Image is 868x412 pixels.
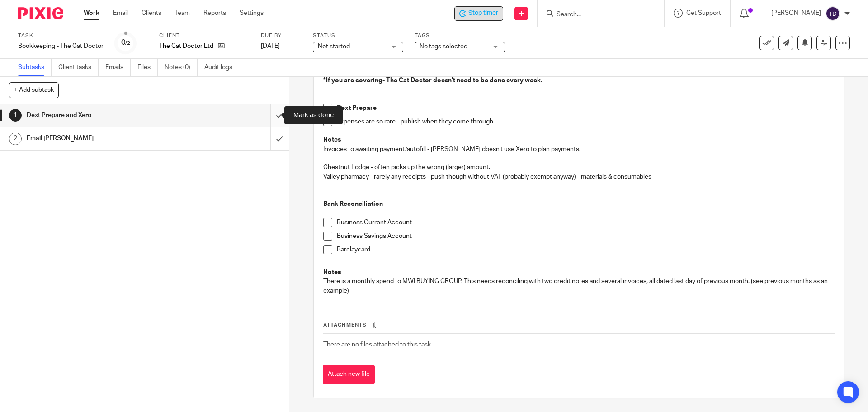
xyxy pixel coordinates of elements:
p: Invoices to awaiting payment/autofill - [PERSON_NAME] doesn't use Xero to plan payments. [323,145,834,154]
p: [PERSON_NAME] [771,9,821,18]
p: The Cat Doctor Ltd [159,42,213,51]
a: Subtasks [18,59,52,76]
p: Barclaycard [337,245,834,254]
strong: Notes [323,269,341,275]
small: /2 [125,41,130,46]
label: Task [18,32,104,39]
span: Attachments [323,322,367,327]
p: Business Savings Account [337,232,834,241]
div: 2 [9,133,22,145]
u: If you are covering [326,77,382,84]
p: Expenses are so rare - publish when they come through. [337,117,834,126]
div: 0 [121,38,130,48]
label: Client [159,32,250,39]
span: No tags selected [420,43,467,50]
span: There are no files attached to this task. [323,341,432,348]
label: Due by [261,32,302,39]
span: Stop timer [468,9,498,18]
p: Valley pharmacy - rarely any receipts - push though without VAT (probably exempt anyway) - materi... [323,172,834,181]
strong: * - The Cat Doctor doesn't need to be done every week. [323,77,542,84]
a: Email [113,9,128,18]
span: Get Support [686,10,721,16]
h1: Dext Prepare and Xero [27,109,183,122]
a: Audit logs [204,59,239,76]
img: svg%3E [826,6,840,21]
h1: Email [PERSON_NAME] [27,132,183,145]
p: Chestnut Lodge - often picks up the wrong (larger) amount. [323,163,834,172]
p: Business Current Account [337,218,834,227]
span: [DATE] [261,43,280,49]
button: Attach new file [323,365,375,385]
a: Files [137,59,158,76]
a: Work [84,9,99,18]
div: 1 [9,109,22,122]
a: Reports [203,9,226,18]
img: Pixie [18,7,63,19]
a: Clients [142,9,161,18]
strong: Notes [323,137,341,143]
label: Status [313,32,403,39]
p: There is a monthly spend to MWI BUYING GROUP. This needs reconciling with two credit notes and se... [323,277,834,295]
label: Tags [415,32,505,39]
input: Search [556,11,637,19]
a: Settings [240,9,264,18]
a: Emails [105,59,131,76]
a: Client tasks [58,59,99,76]
a: Team [175,9,190,18]
button: + Add subtask [9,82,59,98]
div: The Cat Doctor Ltd - Bookkeeping - The Cat Doctor [454,6,503,21]
strong: Bank Reconciliation [323,201,383,207]
span: Not started [318,43,350,50]
strong: Dext Prepare [337,105,377,111]
a: Notes (0) [165,59,198,76]
div: Bookkeeping - The Cat Doctor [18,42,104,51]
